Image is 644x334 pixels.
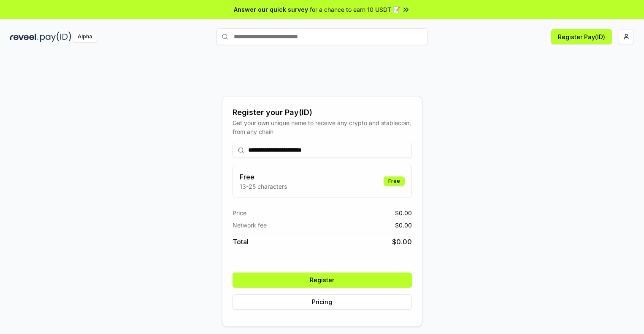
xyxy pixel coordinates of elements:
[233,294,412,310] button: Pricing
[40,32,71,42] img: pay_id
[551,29,612,44] button: Register Pay(ID)
[233,107,412,118] div: Register your Pay(ID)
[233,273,412,288] button: Register
[234,5,308,14] span: Answer our quick survey
[233,237,249,247] span: Total
[10,32,38,42] img: reveel_dark
[233,118,412,136] div: Get your own unique name to receive any crypto and stablecoin, from any chain
[233,221,267,230] span: Network fee
[233,208,246,217] span: Price
[240,182,287,191] p: 13-25 characters
[310,5,400,14] span: for a chance to earn 10 USDT 📝
[395,221,412,230] span: $ 0.00
[384,176,405,186] div: Free
[73,32,97,42] div: Alpha
[395,208,412,217] span: $ 0.00
[240,172,287,182] h3: Free
[392,237,412,247] span: $ 0.00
